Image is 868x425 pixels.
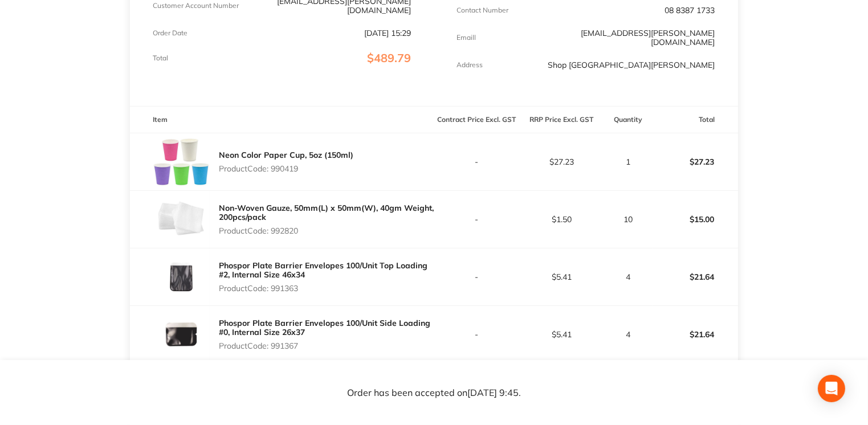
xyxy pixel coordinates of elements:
p: $15.00 [653,206,737,233]
a: Phospor Plate Barrier Envelopes 100/Unit Top Loading #2, Internal Size 46x34 [219,260,427,280]
p: $21.64 [653,263,737,291]
th: Total [653,107,737,133]
p: Customer Account Number [153,2,239,10]
img: cG8wdGh5OA [153,133,210,190]
img: N2phZHo2cw [153,248,210,305]
p: [DATE] 15:29 [365,28,411,38]
p: - [435,215,519,224]
p: Order has been accepted on [DATE] 9:45 . [347,387,521,398]
span: $489.79 [368,51,411,65]
th: Quantity [604,107,653,133]
a: [EMAIL_ADDRESS][PERSON_NAME][DOMAIN_NAME] [581,28,715,47]
p: Order Date [153,29,188,37]
p: $5.41 [520,272,604,281]
p: Product Code: 990419 [219,164,353,173]
a: Phospor Plate Barrier Envelopes 100/Unit Side Loading #0, Internal Size 26x37 [219,318,430,337]
p: Emaill [457,34,476,42]
p: Product Code: 991363 [219,284,434,293]
p: Contact Number [457,6,509,14]
p: Total [153,54,168,62]
p: $27.23 [653,148,737,175]
th: Item [130,107,434,133]
img: bHZnY2FiZg [153,306,210,363]
p: - [435,157,519,166]
p: $27.23 [520,157,604,166]
p: 10 [605,215,652,224]
p: Shop [GEOGRAPHIC_DATA][PERSON_NAME] [548,60,715,70]
p: - [435,272,519,281]
p: 4 [605,330,652,339]
p: - [435,330,519,339]
p: 4 [605,272,652,281]
a: Non-Woven Gauze, 50mm(L) x 50mm(W), 40gm Weight, 200pcs/pack [219,203,434,222]
p: $1.50 [520,215,604,224]
th: RRP Price Excl. GST [519,107,604,133]
div: Open Intercom Messenger [818,375,845,402]
th: Contract Price Excl. GST [434,107,519,133]
p: $21.64 [653,321,737,348]
p: Address [457,61,483,69]
img: cjJja242NA [153,191,210,248]
a: Neon Color Paper Cup, 5oz (150ml) [219,150,353,160]
p: Product Code: 991367 [219,341,434,350]
p: Product Code: 992820 [219,226,434,235]
p: 08 8387 1733 [665,6,715,15]
p: $5.41 [520,330,604,339]
p: 1 [605,157,652,166]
